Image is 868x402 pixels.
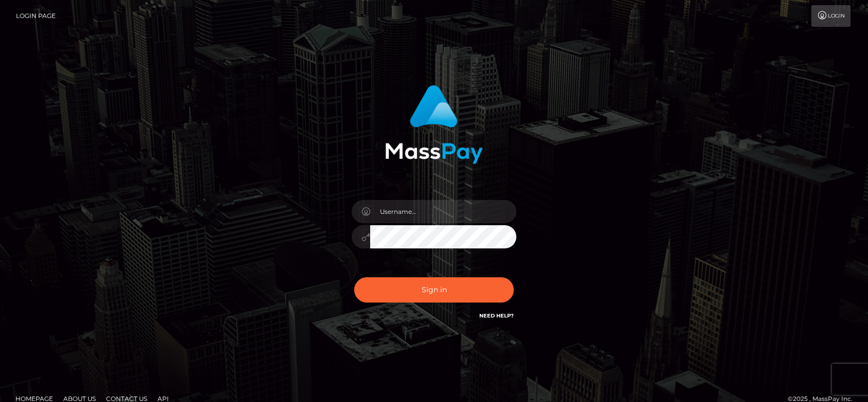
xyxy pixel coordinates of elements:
input: Username... [370,200,516,223]
img: MassPay Login [385,85,483,164]
a: Login [811,5,850,27]
a: Need Help? [479,312,514,319]
a: Login Page [16,5,56,27]
button: Sign in [354,277,514,303]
